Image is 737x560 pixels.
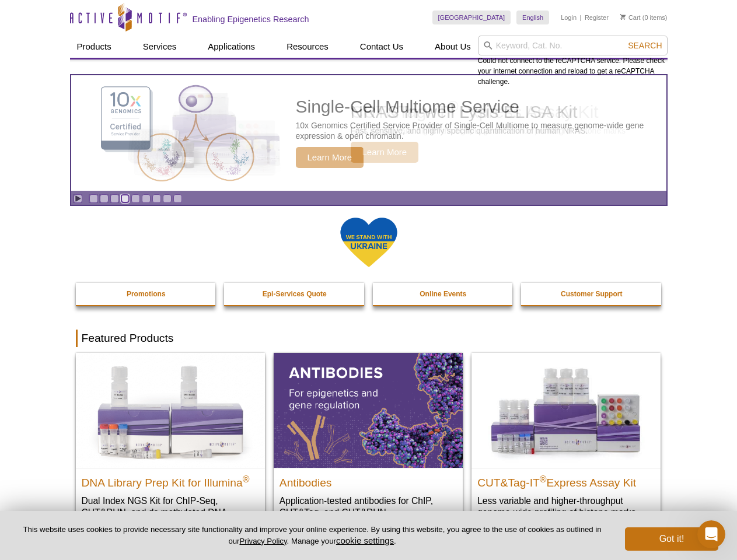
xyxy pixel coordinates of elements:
a: Promotions [76,283,217,305]
a: About Us [428,36,478,58]
a: Go to slide 8 [163,194,172,203]
a: Go to slide 7 [152,194,161,203]
a: Go to slide 2 [100,194,109,203]
a: Go to slide 1 [89,194,98,203]
a: CUT&Tag-IT® Express Assay Kit CUT&Tag-IT®Express Assay Kit Less variable and higher-throughput ge... [471,353,661,530]
li: | [580,10,582,24]
a: Login [561,13,577,22]
a: Services [136,36,184,58]
img: We Stand With Ukraine [340,216,398,268]
a: Go to slide 9 [173,194,182,203]
p: Less variable and higher-throughput genome-wide profiling of histone marks​. [477,495,655,519]
p: Dual Index NGS Kit for ChIP-Seq, CUT&RUN, and ds methylated DNA assays. [82,495,259,530]
span: Search [628,41,662,50]
a: Resources [280,36,336,58]
p: This website uses cookies to provide necessary site functionality and improve your online experie... [19,524,606,547]
a: Applications [201,36,262,58]
a: [GEOGRAPHIC_DATA] [432,10,511,24]
a: Epi-Services Quote [224,283,365,305]
a: Go to slide 4 [121,194,130,203]
img: CUT&Tag-IT® Express Assay Kit [471,353,661,467]
button: Search [624,40,665,51]
a: Go to slide 6 [142,194,151,203]
button: Got it! [625,527,718,551]
a: Products [70,36,118,58]
strong: Epi-Services Quote [263,290,327,298]
strong: Customer Support [561,290,622,298]
p: Application-tested antibodies for ChIP, CUT&Tag, and CUT&RUN. [280,495,457,519]
button: cookie settings [336,535,394,545]
h2: CUT&Tag-IT Express Assay Kit [477,471,655,489]
a: Privacy Policy [239,537,287,545]
a: Online Events [373,283,514,305]
a: Toggle autoplay [74,194,82,203]
h2: DNA Library Prep Kit for Illumina [82,471,259,489]
a: All Antibodies Antibodies Application-tested antibodies for ChIP, CUT&Tag, and CUT&RUN. [274,353,463,530]
a: English [516,10,549,24]
a: Contact Us [353,36,410,58]
strong: Online Events [420,290,466,298]
a: Go to slide 5 [131,194,140,203]
img: Your Cart [620,14,626,20]
a: Customer Support [521,283,662,305]
div: Could not connect to the reCAPTCHA service. Please check your internet connection and reload to g... [478,36,668,87]
img: DNA Library Prep Kit for Illumina [76,353,265,467]
a: Go to slide 3 [110,194,119,203]
h2: Featured Products [76,330,662,347]
a: Register [585,13,609,22]
h2: Antibodies [280,471,457,489]
strong: Promotions [127,290,166,298]
a: DNA Library Prep Kit for Illumina DNA Library Prep Kit for Illumina® Dual Index NGS Kit for ChIP-... [76,353,265,541]
img: All Antibodies [274,353,463,467]
input: Keyword, Cat. No. [478,36,668,55]
sup: ® [243,474,250,484]
h2: Enabling Epigenetics Research [193,14,309,24]
li: (0 items) [620,10,668,24]
sup: ® [540,474,547,484]
iframe: Intercom live chat [697,520,725,548]
a: Cart [620,13,641,22]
